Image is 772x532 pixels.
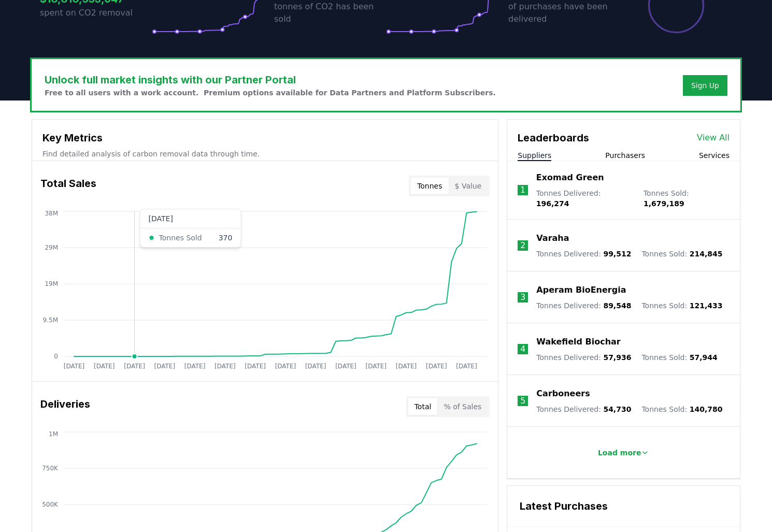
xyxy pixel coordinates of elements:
[184,363,206,370] tspan: [DATE]
[275,363,296,370] tspan: [DATE]
[43,317,58,324] tspan: 9.5M
[520,498,727,514] h3: Latest Purchases
[536,404,631,414] p: Tonnes Delivered :
[124,363,145,370] tspan: [DATE]
[644,188,730,209] p: Tonnes Sold :
[691,80,719,91] a: Sign Up
[690,250,723,258] span: 214,845
[536,171,604,184] a: Exomad Green
[603,405,631,413] span: 54,730
[518,150,551,161] button: Suppliers
[690,353,718,362] span: 57,944
[536,336,620,348] a: Wakefield Biochar
[508,1,620,25] p: of purchases have been delivered
[45,88,496,98] p: Free to all users with a work account. Premium options available for Data Partners and Platform S...
[45,72,496,88] h3: Unlock full market insights with our Partner Portal
[154,363,176,370] tspan: [DATE]
[365,363,387,370] tspan: [DATE]
[699,150,730,161] button: Services
[641,404,722,414] p: Tonnes Sold :
[40,7,152,19] p: spent on CO2 removal
[335,363,356,370] tspan: [DATE]
[603,250,631,258] span: 99,512
[520,343,525,355] p: 4
[42,465,59,472] tspan: 750K
[697,132,730,144] a: View All
[536,352,631,363] p: Tonnes Delivered :
[598,448,641,458] p: Load more
[536,232,569,245] a: Varaha
[536,284,626,296] a: Aperam BioEnergia
[536,300,631,311] p: Tonnes Delivered :
[520,395,525,407] p: 5
[215,363,236,370] tspan: [DATE]
[40,396,90,417] h3: Deliveries
[536,188,633,209] p: Tonnes Delivered :
[449,178,488,194] button: $ Value
[42,149,488,159] p: Find detailed analysis of carbon removal data through time.
[520,184,525,196] p: 1
[603,301,631,310] span: 89,548
[456,363,477,370] tspan: [DATE]
[603,353,631,362] span: 57,936
[605,150,645,161] button: Purchasers
[520,239,525,252] p: 2
[536,387,590,400] a: Carboneers
[690,301,723,310] span: 121,433
[536,199,569,208] span: 196,274
[641,352,717,363] p: Tonnes Sold :
[518,130,589,146] h3: Leaderboards
[94,363,115,370] tspan: [DATE]
[590,442,658,463] button: Load more
[45,280,58,287] tspan: 19M
[305,363,326,370] tspan: [DATE]
[520,291,525,304] p: 3
[536,249,631,259] p: Tonnes Delivered :
[437,398,488,415] button: % of Sales
[64,363,85,370] tspan: [DATE]
[396,363,417,370] tspan: [DATE]
[641,249,722,259] p: Tonnes Sold :
[45,244,58,251] tspan: 29M
[49,430,58,438] tspan: 1M
[683,75,727,96] button: Sign Up
[274,1,386,25] p: tonnes of CO2 has been sold
[408,398,438,415] button: Total
[641,300,722,311] p: Tonnes Sold :
[411,178,448,194] button: Tonnes
[644,199,684,208] span: 1,679,189
[40,176,96,196] h3: Total Sales
[245,363,266,370] tspan: [DATE]
[42,501,59,508] tspan: 500K
[426,363,447,370] tspan: [DATE]
[42,130,488,146] h3: Key Metrics
[54,353,58,360] tspan: 0
[45,210,58,217] tspan: 38M
[690,405,723,413] span: 140,780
